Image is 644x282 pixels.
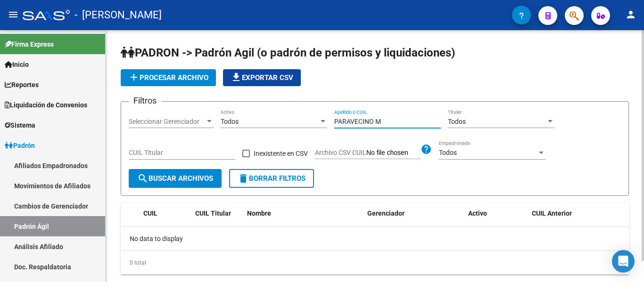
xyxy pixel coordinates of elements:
button: Buscar Archivos [129,169,222,188]
button: Borrar Filtros [229,169,314,188]
span: Inicio [5,59,29,70]
span: Padrón [5,140,35,151]
mat-icon: search [137,173,149,184]
datatable-header-cell: Gerenciador [363,203,465,224]
span: Buscar Archivos [137,174,213,183]
span: Todos [439,149,457,156]
span: Sistema [5,120,35,130]
mat-icon: add [128,72,140,83]
span: - [PERSON_NAME] [74,5,162,25]
button: Exportar CSV [223,69,301,86]
datatable-header-cell: CUIL Anterior [528,203,629,224]
button: Procesar archivo [121,69,216,86]
span: Exportar CSV [231,73,293,82]
datatable-header-cell: Activo [464,203,528,224]
h3: Filtros [129,94,161,107]
div: 0 total [121,251,629,274]
mat-icon: menu [8,9,19,20]
span: Reportes [5,80,39,90]
div: Open Intercom Messenger [612,250,635,273]
span: Firma Express [5,39,54,49]
span: CUIL Anterior [532,209,572,217]
span: Borrar Filtros [238,174,305,183]
datatable-header-cell: CUIL [140,203,191,224]
span: Gerenciador [367,209,405,217]
span: Activo [468,209,487,217]
span: CUIL Titular [195,209,231,217]
span: Nombre [247,209,271,217]
datatable-header-cell: Nombre [243,203,363,224]
span: Todos [448,118,466,125]
mat-icon: person [625,9,636,20]
span: PADRON -> Padrón Agil (o padrón de permisos y liquidaciones) [121,46,455,59]
span: CUIL [143,209,157,217]
span: Archivo CSV CUIL [315,149,366,156]
mat-icon: file_download [231,72,242,83]
div: No data to display [121,227,629,250]
span: Liquidación de Convenios [5,100,87,110]
span: Procesar archivo [128,73,208,82]
span: Seleccionar Gerenciador [129,118,205,126]
input: Archivo CSV CUIL [366,149,421,157]
span: Todos [221,118,239,125]
datatable-header-cell: CUIL Titular [191,203,243,224]
mat-icon: delete [238,173,249,184]
span: Inexistente en CSV [254,148,308,159]
mat-icon: help [421,144,432,155]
